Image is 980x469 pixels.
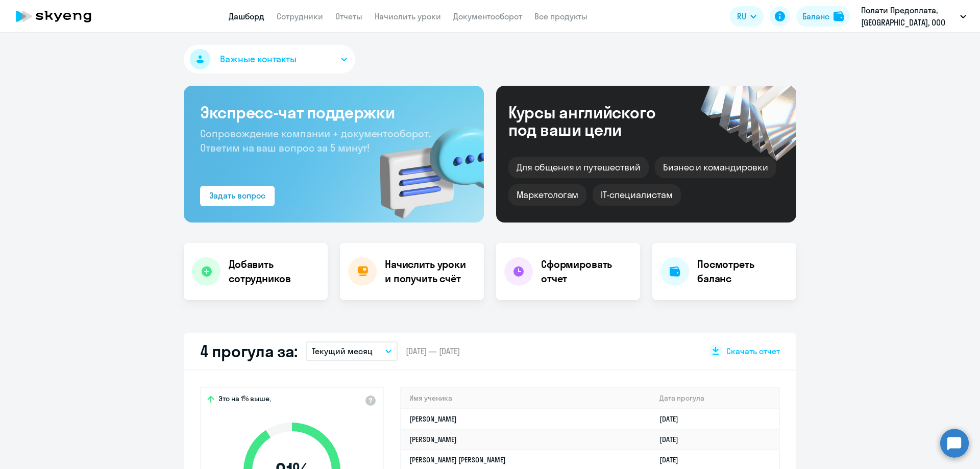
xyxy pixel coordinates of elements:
a: [DATE] [659,455,687,464]
h4: Посмотреть баланс [697,257,788,286]
div: Для общения и путешествий [508,157,649,178]
div: Курсы английского под ваши цели [508,104,683,138]
div: Маркетологам [508,184,586,206]
a: Дашборд [229,11,264,21]
button: Полати Предоплата, [GEOGRAPHIC_DATA], ООО [856,4,971,29]
span: [DATE] — [DATE] [406,345,460,357]
button: Задать вопрос [200,186,275,206]
span: Это на 1% выше, [218,394,271,406]
span: Скачать отчет [726,345,780,357]
div: Задать вопрос [209,189,265,202]
a: [DATE] [659,414,687,424]
h3: Экспресс-чат поддержки [200,102,468,122]
h4: Сформировать отчет [541,257,632,286]
div: Баланс [802,10,829,22]
button: RU [730,6,764,27]
span: Важные контакты [220,53,297,66]
div: IT-специалистам [593,184,680,206]
img: bg-img [365,108,484,223]
a: [PERSON_NAME] [409,435,457,444]
button: Текущий месяц [306,341,398,361]
a: Отчеты [335,11,362,21]
th: Дата прогула [651,388,779,409]
a: Документооборот [453,11,522,21]
a: Начислить уроки [375,11,441,21]
h2: 4 прогула за: [200,341,298,361]
span: RU [737,10,746,22]
a: [PERSON_NAME] [409,414,457,424]
h4: Начислить уроки и получить счёт [385,257,474,286]
span: Сопровождение компании + документооборот. Ответим на ваш вопрос за 5 минут! [200,127,431,154]
h4: Добавить сотрудников [229,257,320,286]
img: balance [834,11,844,21]
a: Все продукты [534,11,587,21]
button: Балансbalance [796,6,850,27]
p: Полати Предоплата, [GEOGRAPHIC_DATA], ООО [861,4,956,29]
th: Имя ученика [401,388,651,409]
p: Текущий месяц [312,345,373,357]
button: Важные контакты [184,45,355,73]
a: [PERSON_NAME] [PERSON_NAME] [409,455,506,464]
a: [DATE] [659,435,687,444]
div: Бизнес и командировки [655,157,776,178]
a: Сотрудники [277,11,323,21]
